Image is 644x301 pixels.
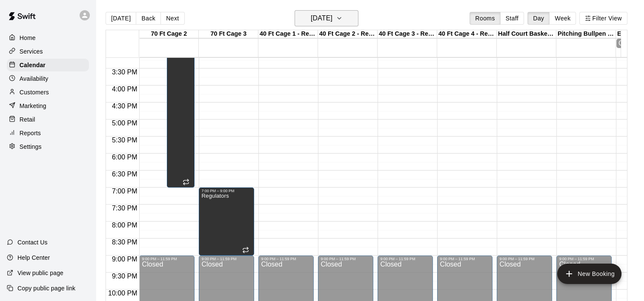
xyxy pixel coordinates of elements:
[556,30,616,38] div: Pitching Bullpen - 70 Ft Cage 1 (NO HITTING ALLOWED)
[7,59,89,71] a: Calendar
[20,129,41,137] p: Reports
[110,204,140,212] span: 7:30 PM
[136,12,161,25] button: Back
[7,127,89,139] a: Reports
[20,115,35,124] p: Retail
[199,30,258,38] div: 70 Ft Cage 3
[20,102,46,110] p: Marketing
[437,30,497,38] div: 40 Ft Cage 4 - Retractable
[183,179,189,185] span: Recurring event
[321,257,371,261] div: 9:00 PM – 11:59 PM
[527,12,550,25] button: Day
[110,187,140,195] span: 7:00 PM
[201,189,252,193] div: 7:00 PM – 9:00 PM
[579,12,627,25] button: Filter View
[110,221,140,229] span: 8:00 PM
[199,187,254,256] div: 7:00 PM – 9:00 PM: Regulators
[7,45,89,58] a: Services
[20,88,49,97] p: Customers
[201,257,252,261] div: 9:00 PM – 11:59 PM
[110,239,140,246] span: 8:30 PM
[380,257,430,261] div: 9:00 PM – 11:59 PM
[20,142,42,151] p: Settings
[559,257,609,261] div: 9:00 PM – 11:59 PM
[160,12,184,25] button: Next
[500,12,524,25] button: Staff
[497,30,556,38] div: Half Court Basketball Court
[110,85,140,93] span: 4:00 PM
[167,34,195,187] div: 2:30 PM – 7:00 PM: Noah
[106,12,136,25] button: [DATE]
[295,10,358,26] button: [DATE]
[7,86,89,99] a: Customers
[261,257,311,261] div: 9:00 PM – 11:59 PM
[139,30,199,38] div: 70 Ft Cage 2
[110,256,140,263] span: 9:00 PM
[7,113,89,126] a: Retail
[557,264,621,284] button: add
[7,31,89,44] a: Home
[17,238,48,247] p: Contact Us
[110,136,140,144] span: 5:30 PM
[17,253,50,262] p: Help Center
[20,47,43,56] p: Services
[110,68,140,76] span: 3:30 PM
[106,290,139,297] span: 10:00 PM
[7,99,89,112] a: Marketing
[7,72,89,85] a: Availability
[378,30,437,38] div: 40 Ft Cage 3 - Retractable
[142,257,192,261] div: 9:00 PM – 11:59 PM
[20,34,36,42] p: Home
[311,12,332,24] h6: [DATE]
[110,119,140,127] span: 5:00 PM
[17,284,75,292] p: Copy public page link
[17,269,63,277] p: View public page
[469,12,500,25] button: Rooms
[110,273,140,280] span: 9:30 PM
[110,170,140,178] span: 6:30 PM
[20,74,49,83] p: Availability
[549,12,576,25] button: Week
[7,140,89,153] a: Settings
[440,257,490,261] div: 9:00 PM – 11:59 PM
[20,61,46,69] p: Calendar
[110,153,140,161] span: 6:00 PM
[499,257,550,261] div: 9:00 PM – 11:59 PM
[110,102,140,110] span: 4:30 PM
[242,247,249,253] span: Recurring event
[318,30,378,38] div: 40 Ft Cage 2 - Retractable
[258,30,318,38] div: 40 Ft Cage 1 - Retractable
